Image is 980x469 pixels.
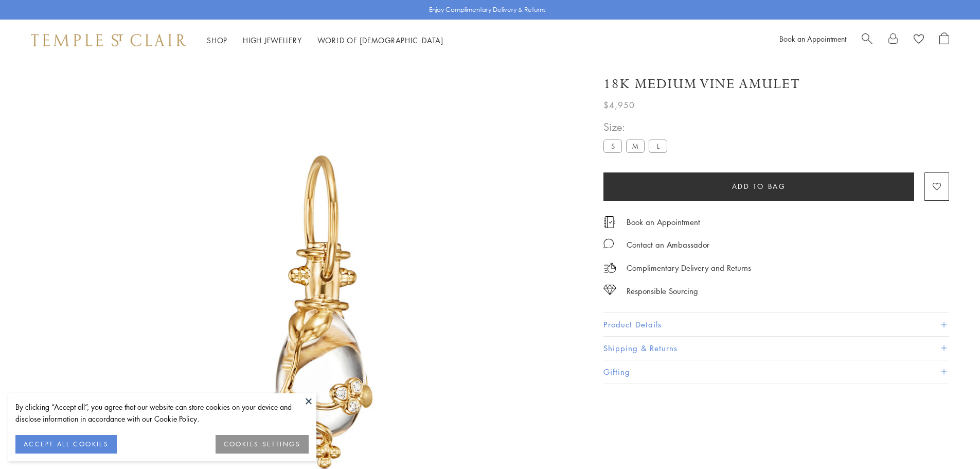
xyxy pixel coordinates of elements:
[15,435,117,454] button: ACCEPT ALL COOKIES
[627,285,698,298] div: Responsible Sourcing
[914,32,924,48] a: View Wishlist
[603,262,616,274] img: icon_delivery.svg
[603,75,800,93] h1: 18K Medium Vine Amulet
[627,216,700,228] a: Book an Appointment
[862,32,872,48] a: Search
[627,238,709,251] div: Contact an Ambassador
[603,285,616,295] img: icon_sourcing.svg
[207,34,443,47] nav: Main navigation
[15,401,309,425] div: By clicking “Accept all”, you agree that our website can store cookies on your device and disclos...
[603,360,949,384] button: Gifting
[627,262,751,274] p: Complimentary Delivery and Returns
[603,313,949,336] button: Product Details
[649,140,667,152] label: L
[603,337,949,360] button: Shipping & Returns
[732,181,786,192] span: Add to bag
[216,435,309,454] button: COOKIES SETTINGS
[429,5,546,15] p: Enjoy Complimentary Delivery & Returns
[603,140,622,152] label: S
[243,35,302,45] a: High JewelleryHigh Jewellery
[603,216,616,228] img: icon_appointment.svg
[603,172,914,201] button: Add to bag
[603,118,671,135] span: Size:
[603,238,614,249] img: MessageIcon-01_2.svg
[317,35,443,45] a: World of [DEMOGRAPHIC_DATA]World of [DEMOGRAPHIC_DATA]
[779,33,846,44] a: Book an Appointment
[626,140,645,152] label: M
[603,98,635,112] span: $4,950
[939,32,949,48] a: Open Shopping Bag
[31,34,186,46] img: Temple St. Clair
[207,35,227,45] a: ShopShop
